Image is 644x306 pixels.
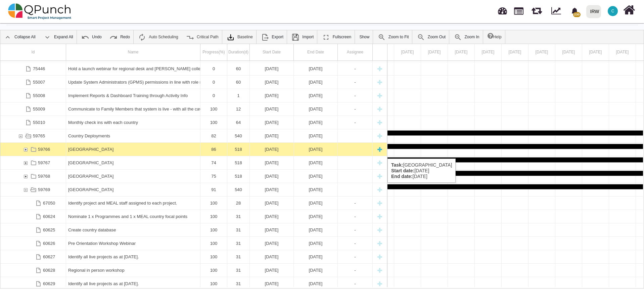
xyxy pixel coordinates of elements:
div: 31-12-2025 [294,183,338,196]
div: 31-08-2024 [294,237,338,250]
div: 31-08-2024 [294,277,338,290]
div: [DATE] [252,62,291,75]
div: New task [375,223,385,236]
div: Communicate to Family Members that system is live - with all the caveats as needed etc [68,102,198,116]
div: 1 [229,89,247,102]
div: 59766 [0,143,66,156]
svg: bell fill [571,8,578,15]
span: Releases [532,3,542,14]
div: Identify project and MEAL staff assigned to each project. [68,196,198,210]
div: [DATE] [296,210,335,223]
div: 100 [202,196,225,210]
div: [DATE] [296,223,335,236]
div: 31-08-2024 [294,264,338,277]
div: 59768 [38,170,50,183]
a: C [604,0,622,22]
div: 28 [229,196,247,210]
div: Task: Implement Reports & Dashboard Training through Activity Info Start date: 31-12-2025 End dat... [0,89,387,102]
div: 518 [227,143,250,156]
span: Clairebt [608,6,618,16]
span: Projects [514,4,523,15]
div: Task: Pre Orientation Workshop Webinar Start date: 01-08-2024 End date: 31-08-2024 [0,237,387,250]
div: 60 [227,76,250,89]
div: New task [375,277,385,290]
div: 01-11-2024 [294,102,338,116]
div: End Date [294,44,338,60]
div: - [338,210,373,223]
img: ic_zoom_in.48fceee.png [454,33,462,41]
div: 31 [229,210,247,223]
img: ic_undo_24.4502e76.png [81,33,89,41]
div: 01-08-2024 [250,143,294,156]
div: 07 Aug 2025 [609,44,636,60]
div: 100 [200,210,227,223]
div: 100 [202,116,225,129]
span: C [611,9,614,13]
div: 55010 [33,116,45,129]
div: Gaza [66,170,200,183]
div: 10-07-2024 [250,183,294,196]
div: 31-12-2025 [294,89,338,102]
div: 59767 [0,156,66,169]
div: - [340,196,370,210]
div: 0 [202,76,225,89]
div: 82 [202,129,225,142]
div: 60628 [0,264,66,277]
div: Nominate 1 x Programmes and 1 x MEAL country focal points [66,210,200,223]
div: 03 Aug 2025 [502,44,528,60]
div: Duration(d) [227,44,250,60]
div: - [338,102,373,116]
b: End date: [391,174,413,179]
div: 55009 [33,102,45,116]
div: 0 [200,62,227,75]
div: [GEOGRAPHIC_DATA] [68,143,198,156]
div: [DATE] [252,89,291,102]
div: 60626 [0,237,66,250]
div: [DATE] [296,170,335,183]
div: 60 [227,62,250,75]
div: - [340,116,370,129]
div: New task [375,183,385,196]
img: ic_critical_path_24.b7f2986.png [186,33,194,41]
a: Auto Scheduling [135,30,181,44]
a: Critical Path [183,30,222,44]
div: 100 [200,250,227,263]
div: 540 [227,183,250,196]
div: [DATE] [296,156,335,169]
div: 01-08-2024 [250,156,294,169]
div: Identify project and MEAL staff assigned to each project. [66,196,200,210]
div: Country Deployments [66,129,200,142]
div: New task [375,170,385,183]
div: 31-08-2024 [294,223,338,236]
div: Task: Create country database Start date: 01-08-2024 End date: 31-08-2024 [0,223,387,237]
div: [DATE] [296,196,335,210]
div: 518 [227,156,250,169]
a: IRW [583,0,604,23]
div: Identify all live projects as at 01-01-2024. [66,250,200,263]
div: 55008 [0,89,66,102]
img: ic_expand_all_24.71e1805.png [43,33,51,41]
div: Id [0,44,66,60]
div: - [338,116,373,129]
div: New task [375,156,385,169]
div: 31-12-2025 [294,129,338,142]
div: 518 [227,170,250,183]
div: [DATE] [296,183,335,196]
div: New task [375,237,385,250]
span: Dashboard [498,4,507,14]
div: Bosnia [66,156,200,169]
div: Country Deployments [68,129,198,142]
div: Pre Orientation Workshop Webinar [68,237,198,250]
div: 60624 [43,210,55,223]
div: 03-01-2025 [294,116,338,129]
div: 31 [227,237,250,250]
div: 01 Aug 2025 [448,44,475,60]
div: 31 [229,223,247,236]
div: Hold a launch webinar for regional desk and [PERSON_NAME] colleagues [68,62,198,75]
div: 55010 [0,116,66,129]
div: 28 [227,196,250,210]
a: Fullscreen [319,30,355,44]
div: 86 [202,143,225,156]
div: [DATE] [296,116,335,129]
a: Expand All [40,30,77,44]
